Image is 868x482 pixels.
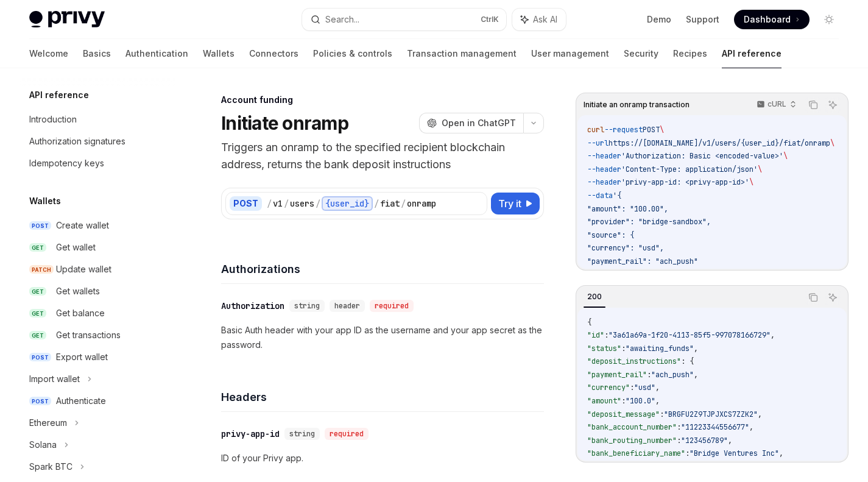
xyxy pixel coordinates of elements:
span: , [758,409,762,419]
span: PATCH [29,265,54,274]
div: required [370,300,414,312]
div: Idempotency keys [29,156,104,171]
span: "awaiting_funds" [626,344,694,353]
span: \ [758,165,762,174]
a: GETGet wallet [19,236,175,258]
a: POSTCreate wallet [19,214,175,236]
div: POST [230,196,262,211]
span: "3a61a69a-1f20-4113-85f5-997078166729" [609,330,771,340]
a: Idempotency keys [19,152,175,174]
span: : [621,344,626,353]
span: 'privy-app-id: <privy-app-id>' [621,177,749,187]
span: "123456789" [681,436,728,445]
div: / [284,197,289,210]
a: Authorization signatures [19,130,175,152]
span: GET [29,243,46,252]
span: : [677,422,681,432]
div: Account funding [221,94,544,106]
span: "usd" [634,383,655,392]
h4: Authorizations [221,261,544,277]
div: Search... [325,12,359,27]
a: POSTExport wallet [19,346,175,368]
span: '{ [613,191,621,200]
span: , [655,383,660,392]
span: , [749,422,753,432]
button: Ask AI [512,9,566,30]
button: Copy the contents from the code block [805,97,821,113]
button: Copy the contents from the code block [805,289,821,305]
a: Introduction [19,108,175,130]
span: 'Authorization: Basic <encoded-value>' [621,151,783,161]
span: , [779,448,783,458]
a: Security [624,39,658,68]
span: "source": { [587,230,634,240]
div: Authorization signatures [29,134,125,149]
div: Spark BTC [29,459,72,474]
div: Update wallet [56,262,111,277]
div: fiat [380,197,400,210]
a: Policies & controls [313,39,392,68]
span: --header [587,165,621,174]
span: : [604,330,609,340]
span: "deposit_instructions" [587,356,681,366]
span: "amount": "100.00", [587,204,668,214]
span: "100.0" [626,396,655,406]
a: GETGet transactions [19,324,175,346]
a: PATCHUpdate wallet [19,258,175,280]
span: { [587,317,591,327]
span: : [660,409,664,419]
h5: API reference [29,88,89,102]
a: Basics [83,39,111,68]
div: Export wallet [56,350,108,364]
span: POST [29,353,51,362]
span: --request [604,125,643,135]
span: : { [681,356,694,366]
span: "payment_rail": "ach_push" [587,257,698,266]
img: light logo [29,11,105,28]
a: Welcome [29,39,68,68]
p: ID of your Privy app. [221,451,544,466]
button: cURL [750,94,802,115]
div: onramp [407,197,436,210]
span: "bank_account_number" [587,422,677,432]
span: "bank_routing_number" [587,436,677,445]
button: Ask AI [825,97,841,113]
span: , [728,436,732,445]
div: / [316,197,320,210]
div: required [325,428,369,440]
span: "11223344556677" [681,422,749,432]
span: : [647,370,651,380]
span: "payment_rail" [587,370,647,380]
div: Get transactions [56,328,121,342]
button: Search...CtrlK [302,9,506,30]
p: cURL [767,99,786,109]
a: Demo [647,13,671,26]
div: privy-app-id [221,428,280,440]
span: 'Content-Type: application/json' [621,165,758,174]
button: Try it [491,193,540,214]
div: v1 [273,197,283,210]
span: "Bridge Ventures Inc" [690,448,779,458]
span: "status" [587,344,621,353]
span: string [289,429,315,439]
span: "BRGFU2Z9TJPJXCS7ZZK2" [664,409,758,419]
span: --data [587,191,613,200]
a: API reference [722,39,782,68]
span: "ach_push" [651,370,694,380]
span: \ [830,138,834,148]
span: Ask AI [533,13,557,26]
button: Toggle dark mode [819,10,839,29]
a: Wallets [203,39,235,68]
h4: Headers [221,389,544,405]
a: Transaction management [407,39,517,68]
div: Solana [29,438,57,452]
div: Import wallet [29,372,80,386]
span: Initiate an onramp transaction [584,100,690,110]
span: : [685,448,690,458]
span: \ [749,177,753,187]
div: Get wallet [56,240,96,255]
button: Ask AI [825,289,841,305]
span: : [677,436,681,445]
div: users [290,197,314,210]
span: "deposit_message" [587,409,660,419]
